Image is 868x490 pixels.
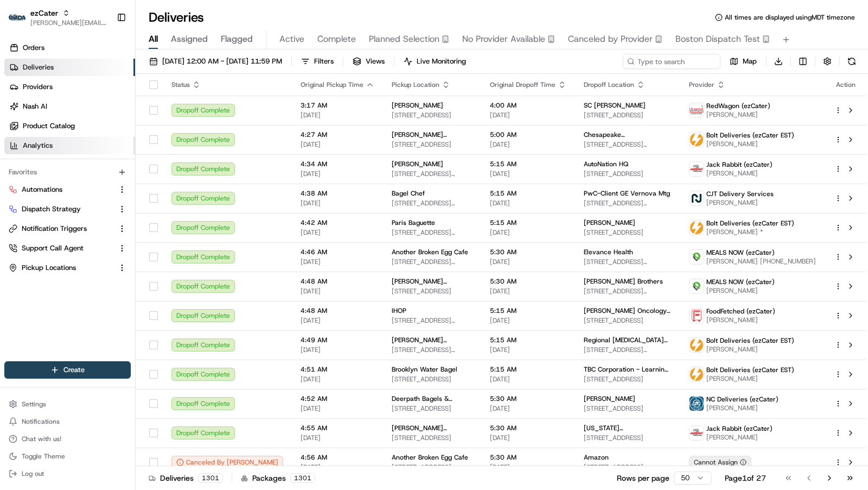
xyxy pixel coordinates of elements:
[584,375,671,384] span: [STREET_ADDRESS]
[490,365,566,374] span: 5:15 AM
[149,33,158,46] span: All
[490,453,566,462] span: 5:30 AM
[71,168,93,177] span: [DATE]
[4,181,131,198] button: Automations
[301,434,374,442] span: [DATE]
[675,33,760,46] span: Boston Dispatch Test
[706,228,794,236] span: [PERSON_NAME] *
[584,463,671,472] span: [STREET_ADDRESS][PERSON_NAME]
[301,80,363,89] span: Original Pickup Time
[171,456,283,469] div: Canceled By [PERSON_NAME]
[22,224,87,234] span: Notification Triggers
[22,242,83,253] span: Knowledge Base
[9,263,113,273] a: Pickup Locations
[22,400,46,409] span: Settings
[490,434,566,442] span: [DATE]
[392,101,443,110] span: [PERSON_NAME]
[706,316,775,324] span: [PERSON_NAME]
[690,133,704,147] img: bolt_logo.png
[490,160,566,168] span: 5:15 AM
[30,8,58,18] button: ezCater
[706,257,816,266] span: [PERSON_NAME] [PHONE_NUMBER]
[743,56,757,66] span: Map
[490,345,566,354] span: [DATE]
[584,424,671,432] span: [US_STATE] [MEDICAL_DATA] Specialists
[623,54,720,69] input: Type to search
[28,70,179,81] input: Clear
[706,110,770,119] span: [PERSON_NAME]
[584,228,671,237] span: [STREET_ADDRESS]
[23,141,53,150] span: Analytics
[301,248,374,256] span: 4:46 AM
[392,140,473,149] span: [STREET_ADDRESS]
[689,80,714,89] span: Provider
[725,473,766,483] div: Page 1 of 27
[706,278,775,286] span: MEALS NOW (ezCater)
[392,189,425,198] span: Bagel Chef
[22,469,44,478] span: Log out
[23,62,54,72] span: Deliveries
[301,404,374,413] span: [DATE]
[296,54,339,69] button: Filters
[301,257,374,266] span: [DATE]
[392,316,473,325] span: [STREET_ADDRESS][PERSON_NAME][PERSON_NAME]
[4,59,135,76] a: Deliveries
[162,56,282,66] span: [DATE] 12:00 AM - [DATE] 11:59 PM
[76,268,131,277] a: Powered byPylon
[706,160,773,169] span: Jack Rabbit (ezCater)
[490,218,566,227] span: 5:15 AM
[9,224,113,234] a: Notification Triggers
[171,33,208,46] span: Assigned
[11,243,20,252] div: 📗
[392,277,473,286] span: [PERSON_NAME] Restaurant
[706,219,794,228] span: Bolt Deliveries (ezCater EST)
[144,54,287,69] button: [DATE] 12:00 AM - [DATE] 11:59 PM
[392,463,473,472] span: [STREET_ADDRESS][PERSON_NAME]
[392,80,439,89] span: Pickup Location
[90,197,94,206] span: •
[584,306,671,315] span: [PERSON_NAME] Oncology - [GEOGRAPHIC_DATA]
[198,473,223,483] div: 1301
[584,218,635,227] span: [PERSON_NAME]
[706,345,794,354] span: [PERSON_NAME]
[22,204,81,214] span: Dispatch Strategy
[584,336,671,344] span: Regional [MEDICAL_DATA] Center
[11,158,28,175] img: unihopllc
[4,4,112,30] button: ezCaterezCater[PERSON_NAME][EMAIL_ADDRESS][DOMAIN_NAME]
[4,137,135,154] a: Analytics
[490,228,566,237] span: [DATE]
[490,306,566,315] span: 5:15 AM
[584,316,671,325] span: [STREET_ADDRESS]
[584,101,646,110] span: SC [PERSON_NAME]
[366,56,385,66] span: Views
[11,103,30,123] img: 1736555255976-a54dd68f-1ca7-489b-9aae-adbdc363a1c4
[689,456,751,469] div: Cannot Assign
[4,200,131,218] button: Dispatch Strategy
[490,316,566,325] span: [DATE]
[34,197,88,206] span: [PERSON_NAME]
[4,466,131,481] button: Log out
[301,375,374,384] span: [DATE]
[690,162,704,176] img: jack_rabbit_logo.png
[9,185,113,194] a: Automations
[399,54,471,69] button: Live Monitoring
[584,248,633,256] span: Elevance Health
[392,111,473,120] span: [STREET_ADDRESS]
[834,80,857,89] div: Action
[9,204,113,214] a: Dispatch Strategy
[4,78,135,96] a: Providers
[4,431,131,447] button: Chat with us!
[706,433,773,442] span: [PERSON_NAME]
[11,43,197,60] p: Welcome 👋
[23,121,75,131] span: Product Catalog
[301,218,374,227] span: 4:42 AM
[369,33,439,46] span: Planned Selection
[23,103,42,123] img: 1738778727109-b901c2ba-d612-49f7-a14d-d897ce62d23f
[490,375,566,384] span: [DATE]
[241,473,315,483] div: Packages
[301,277,374,286] span: 4:48 AM
[706,395,778,404] span: NC Deliveries (ezCater)
[584,199,671,208] span: [STREET_ADDRESS][US_STATE]
[301,394,374,403] span: 4:52 AM
[168,139,197,152] button: See all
